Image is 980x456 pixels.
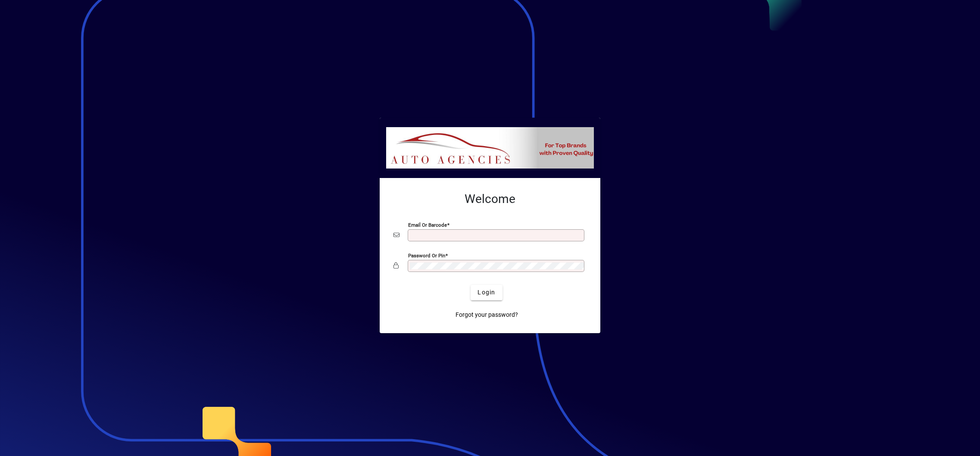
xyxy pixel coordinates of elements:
h2: Welcome [393,192,587,206]
mat-label: Password or Pin [408,252,445,258]
a: Forgot your password? [452,307,521,323]
span: Login [478,288,495,297]
span: Forgot your password? [456,310,518,319]
mat-label: Email or Barcode [408,222,447,228]
button: Login [471,285,502,300]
